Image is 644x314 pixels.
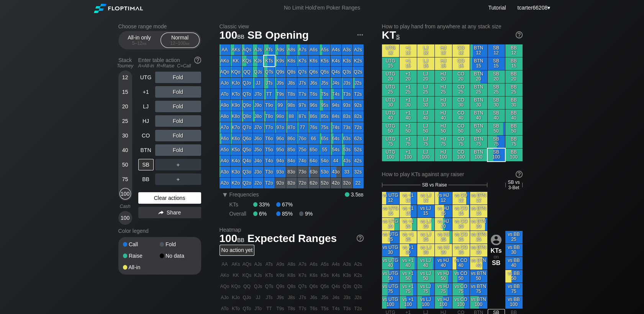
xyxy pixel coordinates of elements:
div: 73s [342,122,352,133]
div: BTN 30 [470,96,487,109]
div: TT [264,89,275,100]
div: AQs [242,44,252,55]
div: 40 [120,144,131,156]
div: 55 [320,144,330,155]
div: J3o [253,167,264,177]
div: ▾ [516,3,551,12]
img: share.864f2f62.svg [158,211,164,215]
div: CO [138,130,154,141]
div: JJ [253,78,264,88]
div: A3o [220,167,230,177]
div: A7o [220,122,230,133]
div: 33 [342,167,352,177]
div: T2o [264,178,275,188]
div: LJ 40 [417,110,434,122]
div: CO 20 [452,70,470,83]
img: icon-avatar.b40e07d9.svg [491,234,501,245]
div: A8s [286,44,297,55]
div: LJ 20 [417,70,434,83]
div: Q9o [242,100,252,111]
div: K4s [331,56,341,66]
div: 44 [331,155,341,166]
div: Q4o [242,155,252,166]
div: BB 20 [505,70,523,83]
div: +1 50 [400,123,417,135]
div: BB 75 [505,136,523,148]
div: K5s [320,56,330,66]
div: 85s [320,111,330,122]
div: 65s [320,133,330,144]
div: SB 75 [488,136,505,148]
div: 100 [120,212,131,224]
div: UTG 50 [382,123,399,135]
div: BTN 25 [470,83,487,96]
div: Q6o [242,133,252,144]
div: +1 40 [400,110,417,122]
div: J5o [253,144,264,155]
div: 53s [342,144,352,155]
div: HJ 30 [435,96,452,109]
div: K8s [286,56,297,66]
div: HJ 12 [435,44,452,57]
div: BTN [138,144,154,156]
div: T3o [264,167,275,177]
div: T6s [308,89,319,100]
div: Q2s [353,67,364,77]
span: bb [237,32,244,40]
div: BB 100 [505,149,523,161]
div: AQo [220,67,230,77]
div: 74o [297,155,308,166]
div: HJ 20 [435,70,452,83]
div: Fold [155,115,201,127]
div: 87s [297,111,308,122]
div: K2o [231,178,241,188]
div: 97s [297,100,308,111]
div: SB 25 [488,83,505,96]
div: J8s [286,78,297,88]
div: BB 30 [505,96,523,109]
div: 75o [297,144,308,155]
div: A5s [320,44,330,55]
div: CO 12 [452,44,470,57]
div: A2o [220,178,230,188]
div: LJ 75 [417,136,434,148]
div: 77 [297,122,308,133]
span: bb [185,41,190,46]
div: Q8o [242,111,252,122]
div: BB 25 [505,83,523,96]
div: SB 100 [488,149,505,161]
div: AKs [231,44,241,55]
div: Tourney [115,63,135,69]
div: QJs [253,67,264,77]
div: UTG 30 [382,96,399,109]
div: ＋ [155,159,201,170]
div: CO 75 [452,136,470,148]
div: A9o [220,100,230,111]
div: 94o [275,155,286,166]
img: ellipsis.fd386fe8.svg [356,31,364,39]
div: 12 [120,72,131,83]
div: 82o [286,178,297,188]
span: 100 [218,29,246,42]
div: 76s [308,122,319,133]
div: All-in [123,265,160,270]
div: 96s [308,100,319,111]
div: T9o [264,100,275,111]
div: JTo [253,89,264,100]
div: 98o [275,111,286,122]
div: T6o [264,133,275,144]
div: Q2o [242,178,252,188]
div: 66 [308,133,319,144]
div: K3s [342,56,352,66]
div: Q6s [308,67,319,77]
div: 12 – 100 [164,41,196,46]
div: SB 12 [488,44,505,57]
div: BB 12 [505,44,523,57]
div: Q7o [242,122,252,133]
div: Fold [155,130,201,141]
div: J9s [275,78,286,88]
div: K6s [308,56,319,66]
div: J5s [320,78,330,88]
div: +1 25 [400,83,417,96]
div: 86s [308,111,319,122]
